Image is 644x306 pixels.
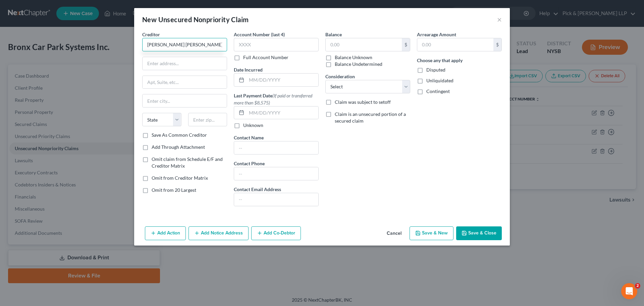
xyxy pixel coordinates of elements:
input: -- [234,193,318,206]
label: Contact Name [234,134,264,141]
label: Date Incurred [234,66,263,73]
span: Creditor [142,32,160,37]
iframe: Intercom live chat [621,283,637,299]
label: Balance Unknown [335,54,372,61]
label: Unknown [243,122,263,129]
button: Add Action [145,226,186,241]
label: Contact Phone [234,160,265,167]
span: (If paid or transferred more than $8,575) [234,93,312,105]
label: Save As Common Creditor [152,132,207,138]
input: Enter city... [143,94,227,107]
button: Add Co-Debtor [251,226,301,241]
label: Account Number (last 4) [234,31,285,38]
label: Add Through Attachment [152,144,205,150]
input: MM/DD/YYYY [247,74,318,86]
label: Consideration [325,73,355,80]
label: Arrearage Amount [417,31,456,38]
span: Unliquidated [426,78,453,83]
span: Contingent [426,88,450,94]
button: Save & New [410,226,453,241]
div: $ [402,38,410,51]
button: × [497,15,502,24]
label: Choose any that apply [417,57,463,64]
input: 0.00 [326,38,402,51]
button: Cancel [381,227,407,241]
span: Claim is an unsecured portion of a secured claim [335,111,406,124]
input: -- [234,167,318,180]
input: MM/DD/YYYY [247,106,318,119]
label: Contact Email Address [234,186,281,193]
input: Enter address... [143,57,227,70]
label: Last Payment Date [234,92,319,106]
span: Claim was subject to setoff [335,99,391,105]
input: 0.00 [417,38,493,51]
label: Balance Undetermined [335,61,382,68]
input: Enter zip... [188,113,227,126]
label: Full Account Number [243,54,288,61]
button: Add Notice Address [189,226,249,241]
span: 2 [635,283,640,289]
input: Apt, Suite, etc... [143,76,227,89]
span: Omit from Creditor Matrix [152,175,208,181]
input: XXXX [234,38,319,51]
div: $ [493,38,501,51]
label: Balance [325,31,342,38]
div: New Unsecured Nonpriority Claim [142,15,249,24]
input: -- [234,141,318,154]
button: Save & Close [456,226,502,241]
input: Search creditor by name... [142,38,227,51]
span: Omit from 20 Largest [152,187,196,193]
span: Omit claim from Schedule E/F and Creditor Matrix [152,156,223,169]
span: Disputed [426,67,445,73]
